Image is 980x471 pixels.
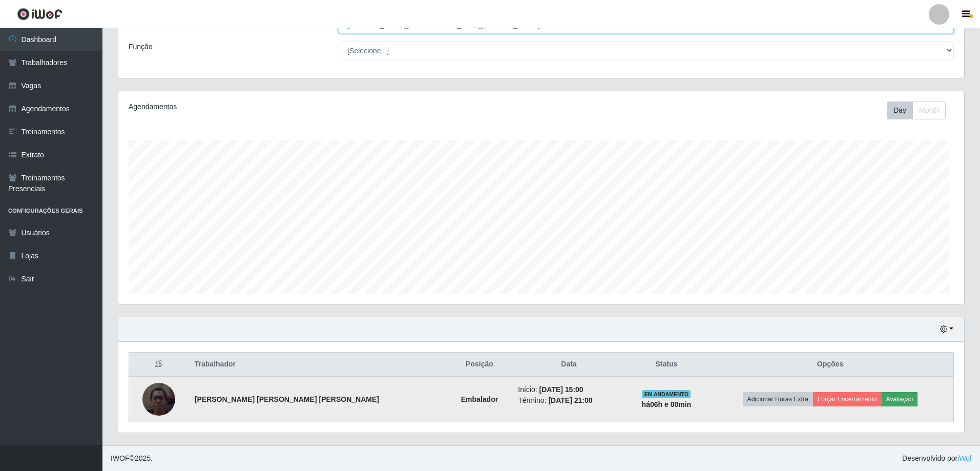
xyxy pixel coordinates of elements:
th: Trabalhador [189,353,447,377]
th: Posição [447,353,512,377]
span: EM ANDAMENTO [642,390,691,398]
li: Início: [518,384,619,395]
div: Toolbar with button groups [887,101,954,119]
strong: [PERSON_NAME] [PERSON_NAME] [PERSON_NAME] [195,395,379,403]
time: [DATE] 15:00 [539,385,583,394]
strong: Embalador [461,395,498,403]
div: First group [887,101,946,119]
button: Day [887,101,913,119]
img: CoreUI Logo [17,8,62,21]
label: Função [129,42,153,52]
li: Término: [518,395,619,406]
th: Status [626,353,707,377]
div: Agendamentos [129,101,464,112]
img: 1754827271251.jpeg [142,370,175,428]
a: iWof [957,454,972,462]
span: © 2025 . [111,453,153,464]
button: Adicionar Horas Extra [743,392,813,406]
button: Forçar Encerramento [813,392,882,406]
time: [DATE] 21:00 [548,396,592,404]
span: Desenvolvido por [902,453,972,464]
th: Opções [707,353,953,377]
button: Avaliação [882,392,918,406]
button: Month [912,101,946,119]
th: Data [512,353,625,377]
strong: há 06 h e 00 min [642,400,692,408]
span: IWOF [111,454,130,462]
